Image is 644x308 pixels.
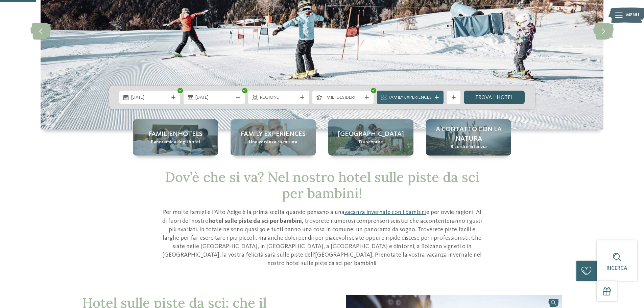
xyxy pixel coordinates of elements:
span: Familienhotels [148,129,202,139]
a: Hotel sulle piste da sci per bambini: divertimento senza confini [GEOGRAPHIC_DATA] Da scoprire [328,119,413,156]
span: Family Experiences [389,94,432,101]
span: Da scoprire [359,139,383,146]
span: Dov’è che si va? Nel nostro hotel sulle piste da sci per bambini! [165,168,479,202]
a: Hotel sulle piste da sci per bambini: divertimento senza confini A contatto con la natura Ricordi... [426,119,511,156]
a: trova l’hotel [464,91,525,104]
span: I miei desideri [324,94,362,101]
span: Ricerca [606,266,627,271]
a: vacanza invernale con i bambini [344,209,426,215]
span: Panoramica degli hotel [151,139,200,146]
strong: hotel sulle piste da sci per bambini [209,218,302,224]
a: Hotel sulle piste da sci per bambini: divertimento senza confini Family experiences Una vacanza s... [231,119,316,156]
a: Hotel sulle piste da sci per bambini: divertimento senza confini Familienhotels Panoramica degli ... [133,119,218,156]
span: A contatto con la natura [433,125,504,144]
span: [GEOGRAPHIC_DATA] [338,129,404,139]
p: Per molte famiglie l'Alto Adige è la prima scelta quando pensano a una e per ovvie ragioni. Al di... [162,208,483,268]
span: Regione [260,94,297,101]
span: [DATE] [195,94,233,101]
span: Family experiences [241,129,306,139]
span: Ricordi d’infanzia [451,144,487,150]
span: Una vacanza su misura [249,139,297,146]
span: [DATE] [131,94,169,101]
